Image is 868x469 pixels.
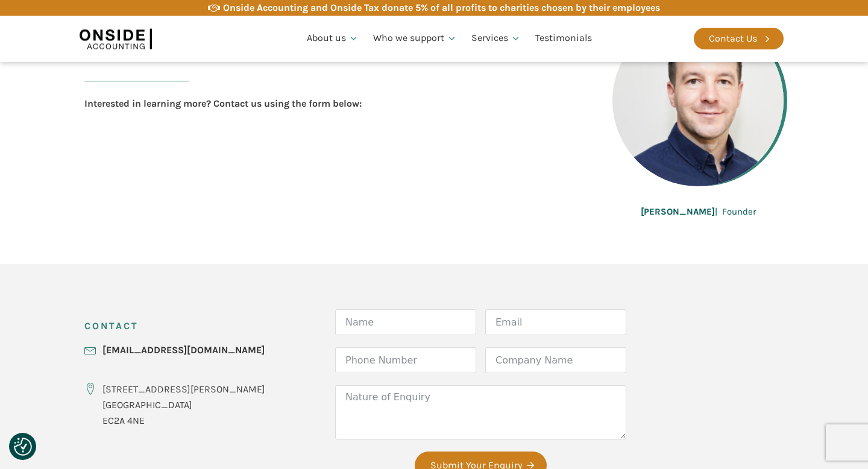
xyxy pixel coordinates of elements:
[335,385,626,439] textarea: Nature of Enquiry
[102,342,265,358] a: [EMAIL_ADDRESS][DOMAIN_NAME]
[300,18,366,59] a: About us
[641,204,756,219] div: | Founder
[335,347,476,373] input: Phone Number
[84,96,362,112] div: Interested in learning more? Contact us using the form below:
[528,18,599,59] a: Testimonials
[709,31,757,46] div: Contact Us
[485,309,626,335] input: Email
[14,438,32,456] button: Consent Preferences
[14,438,32,456] img: Revisit consent button
[366,18,464,59] a: Who we support
[641,206,715,217] b: [PERSON_NAME]
[84,33,259,96] h2: Get in touch
[485,347,626,373] input: Company Name
[84,309,139,342] h3: CONTACT
[102,382,265,428] div: [STREET_ADDRESS][PERSON_NAME] [GEOGRAPHIC_DATA] EC2A 4NE
[694,28,784,49] a: Contact Us
[464,18,528,59] a: Services
[80,25,152,52] img: Onside Accounting
[335,309,476,335] input: Name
